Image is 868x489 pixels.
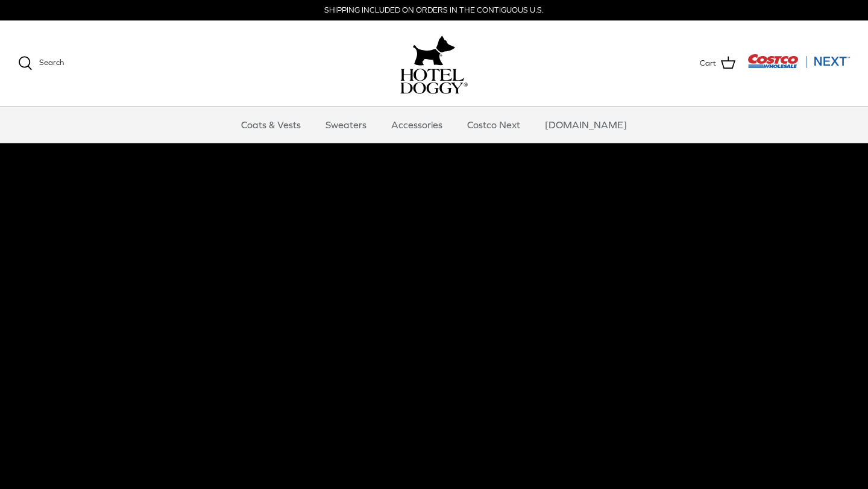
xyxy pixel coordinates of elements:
[413,33,455,69] img: hoteldoggy.com
[315,107,377,143] a: Sweaters
[456,107,531,143] a: Costco Next
[400,69,468,94] img: hoteldoggycom
[700,55,735,71] a: Cart
[18,56,64,70] a: Search
[230,107,312,143] a: Coats & Vests
[534,107,638,143] a: [DOMAIN_NAME]
[400,33,468,94] a: hoteldoggy.com hoteldoggycom
[39,58,64,67] span: Search
[380,107,453,143] a: Accessories
[700,57,716,70] span: Cart
[747,54,850,69] img: Costco Next
[747,61,850,70] a: Visit Costco Next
